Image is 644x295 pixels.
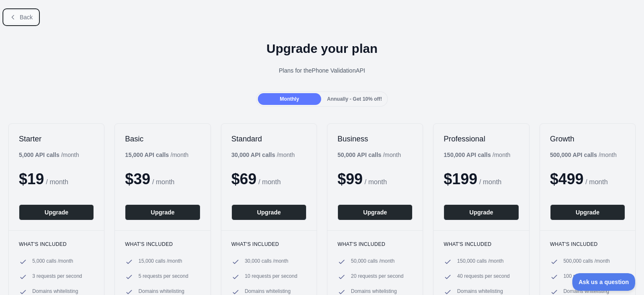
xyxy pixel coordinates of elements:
[231,134,306,144] h2: Standard
[550,151,597,158] b: 500,000 API calls
[338,170,363,188] span: $ 99
[338,151,401,159] div: / month
[231,170,257,188] span: $ 69
[572,273,636,291] iframe: Toggle Customer Support
[444,134,519,144] h2: Professional
[444,151,510,159] div: / month
[550,151,617,159] div: / month
[338,151,382,158] b: 50,000 API calls
[338,134,413,144] h2: Business
[444,170,477,188] span: $ 199
[550,170,584,188] span: $ 499
[444,151,491,158] b: 150,000 API calls
[231,151,295,159] div: / month
[231,151,275,158] b: 30,000 API calls
[550,134,625,144] h2: Growth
